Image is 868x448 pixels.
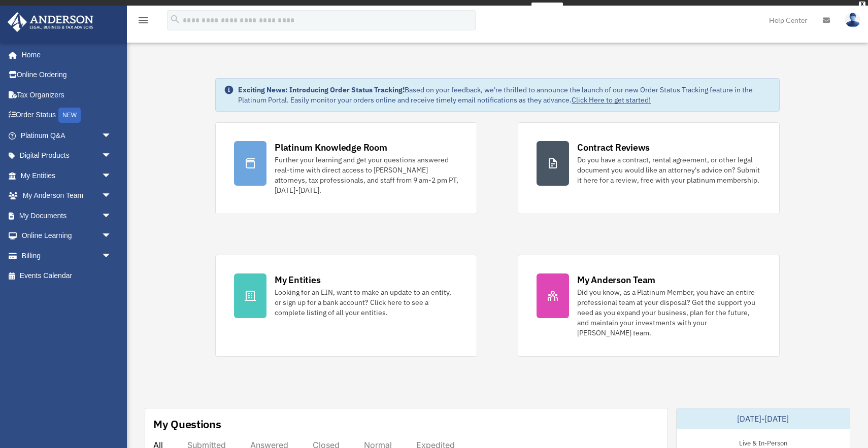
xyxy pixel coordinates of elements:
img: Anderson Advisors Platinum Portal [5,12,96,32]
div: Contract Reviews [577,141,650,154]
a: Online Ordering [7,65,127,85]
div: [DATE]-[DATE] [677,408,850,429]
div: My Anderson Team [577,273,655,286]
div: My Questions [153,417,221,432]
a: Platinum Knowledge Room Further your learning and get your questions answered real-time with dire... [215,122,477,214]
div: Do you have a contract, rental agreement, or other legal document you would like an attorney's ad... [577,155,761,185]
a: My Entitiesarrow_drop_down [7,165,127,186]
a: Contract Reviews Do you have a contract, rental agreement, or other legal document you would like... [518,122,780,214]
div: Looking for an EIN, want to make an update to an entity, or sign up for a bank account? Click her... [275,287,458,318]
a: menu [137,18,149,26]
a: My Documentsarrow_drop_down [7,205,127,226]
div: Further your learning and get your questions answered real-time with direct access to [PERSON_NAM... [275,155,458,195]
span: arrow_drop_down [102,186,122,206]
a: Tax Organizers [7,85,127,105]
a: My Anderson Team Did you know, as a Platinum Member, you have an entire professional team at your... [518,255,780,357]
a: Digital Productsarrow_drop_down [7,146,127,166]
a: Platinum Q&Aarrow_drop_down [7,125,127,146]
img: User Pic [845,13,860,27]
a: Home [7,45,122,65]
span: arrow_drop_down [102,246,122,266]
a: Online Learningarrow_drop_down [7,226,127,246]
a: My Entities Looking for an EIN, want to make an update to an entity, or sign up for a bank accoun... [215,255,477,357]
span: arrow_drop_down [102,205,122,226]
a: Billingarrow_drop_down [7,246,127,266]
span: arrow_drop_down [102,165,122,186]
span: arrow_drop_down [102,146,122,166]
span: arrow_drop_down [102,226,122,247]
span: arrow_drop_down [102,125,122,146]
div: My Entities [275,273,320,286]
a: My Anderson Teamarrow_drop_down [7,186,127,206]
a: Events Calendar [7,266,127,286]
div: Platinum Knowledge Room [275,141,387,154]
a: Order StatusNEW [7,105,127,126]
div: Live & In-Person [731,437,795,447]
a: Click Here to get started! [572,95,651,105]
strong: Exciting News: Introducing Order Status Tracking! [238,85,405,94]
div: NEW [58,108,81,123]
i: search [170,14,181,25]
div: Get a chance to win 6 months of Platinum for free just by filling out this [305,3,527,15]
i: menu [137,14,149,26]
div: close [859,2,865,8]
a: survey [531,3,563,15]
div: Based on your feedback, we're thrilled to announce the launch of our new Order Status Tracking fe... [238,85,771,105]
div: Did you know, as a Platinum Member, you have an entire professional team at your disposal? Get th... [577,287,761,338]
